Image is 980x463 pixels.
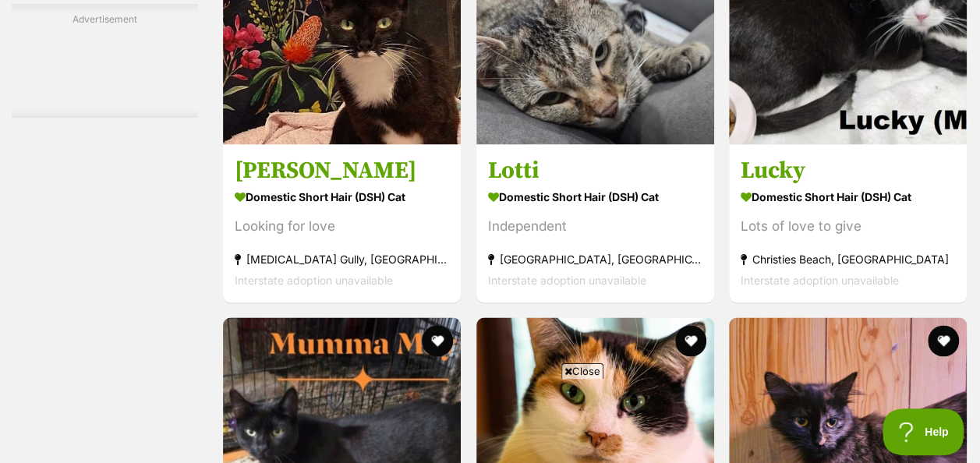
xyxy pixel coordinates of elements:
[488,249,702,270] strong: [GEOGRAPHIC_DATA], [GEOGRAPHIC_DATA]
[235,156,449,186] h3: [PERSON_NAME]
[235,186,449,208] strong: Domestic Short Hair (DSH) Cat
[561,363,603,379] span: Close
[488,274,646,287] span: Interstate adoption unavailable
[235,249,449,270] strong: [MEDICAL_DATA] Gully, [GEOGRAPHIC_DATA]
[235,216,449,237] div: Looking for love
[223,144,461,302] a: [PERSON_NAME] Domestic Short Hair (DSH) Cat Looking for love [MEDICAL_DATA] Gully, [GEOGRAPHIC_DA...
[1,167,2,168] img: cookie
[741,156,955,186] h3: Lucky
[207,385,774,455] iframe: Advertisement
[423,325,454,356] button: favourite
[235,274,393,287] span: Interstate adoption unavailable
[12,4,198,118] div: Advertisement
[9,124,231,136] div: 10,000 Steps a Day Challenge
[9,138,227,155] div: Join the 30-day Steptember challenge. Move your way—step, run, play, ride, stretch—and support ki...
[168,176,204,189] span: Sponsored by
[883,408,964,455] iframe: Help Scout Beacon - Open
[741,274,899,287] span: Interstate adoption unavailable
[741,186,955,208] strong: Domestic Short Hair (DSH) Cat
[221,2,231,12] img: adchoices.png
[488,186,702,208] strong: Domestic Short Hair (DSH) Cat
[1,1,232,155] a: 10,000 Steps a Day ChallengeJoin the 30-day Steptember challenge. Move your way—step, run, play, ...
[741,216,955,237] div: Lots of love to give
[488,156,702,186] h3: Lotti
[172,182,204,189] b: Steptember
[488,216,702,237] div: Independent
[729,144,967,302] a: Lucky Domestic Short Hair (DSH) Cat Lots of love to give Christies Beach, [GEOGRAPHIC_DATA] Inter...
[928,325,959,356] button: favourite
[2,157,2,157] img: win
[208,173,228,193] img: 3JNdTC8mjBNnnw-qd-yxhQDIM%23300x300.png
[741,249,955,270] strong: Christies Beach, [GEOGRAPHIC_DATA]
[675,325,706,356] button: favourite
[476,144,714,302] a: Lotti Domestic Short Hair (DSH) Cat Independent [GEOGRAPHIC_DATA], [GEOGRAPHIC_DATA] Interstate a...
